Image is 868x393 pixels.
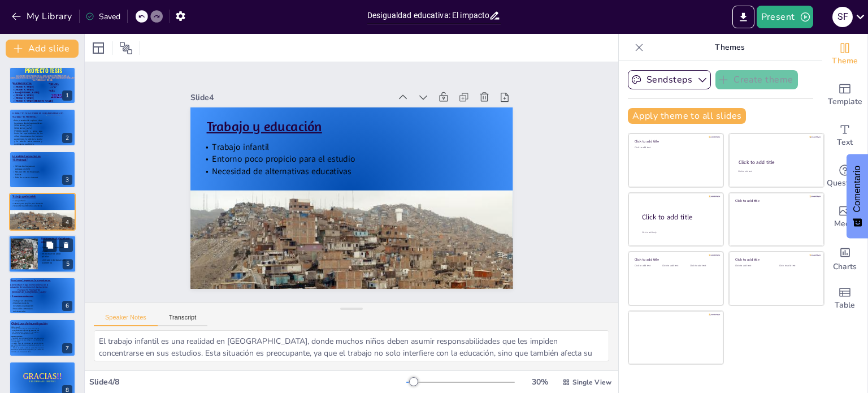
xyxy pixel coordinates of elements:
[62,175,72,185] div: 3
[12,295,33,297] u: Y nuestras metas son:
[15,170,40,176] span: Más del 40% sin materiales básicos
[212,153,355,165] span: Entorno poco propicio para el estudio
[13,82,32,85] span: PARTICIPANTES:
[29,380,55,383] span: LES DESEA EL GRUPO 1
[852,166,862,213] font: Comentario
[158,314,208,326] button: Transcript
[832,55,858,67] span: Theme
[12,154,41,158] span: La realidad educativa en
[50,83,59,86] span: GRADO:
[11,336,23,338] span: Objetivos específicos:
[11,343,44,348] span: 2. Analizar cómo las condiciones de pobreza familiar repercuten en la asistencia y el desempeño e...
[12,119,42,145] p: Esta presentación explora cómo la pobreza afecta la educación en [GEOGRAPHIC_DATA], [GEOGRAPHIC_D...
[23,372,62,381] span: GRACIAS!!
[89,377,406,387] div: Slide 4 / 8
[14,200,25,202] span: Trabajo infantil
[94,330,609,361] textarea: El trabajo infantil es una realidad en [GEOGRAPHIC_DATA], donde muchos niños deben asumir respons...
[94,314,158,326] button: Speaker Notes
[822,237,867,278] div: Add charts and graphs
[834,218,856,230] span: Media
[572,378,611,387] span: Single View
[13,308,32,313] span: Educación como clave del desarrollo
[642,231,713,234] div: Click to add body
[9,67,76,104] div: EL EFECTO QUE PRODUCE LA ESCASEZ ECONÓMICA EN LA EDUCACIÓN ESCOLAR DE LOS NIÑOS EN EL ASENTAMIENT...
[662,265,688,267] div: Click to add text
[837,136,853,149] span: Text
[635,265,660,267] div: Click to add text
[635,257,715,262] div: Click to add title
[642,213,714,222] div: Click to add title
[212,165,351,177] span: Necesidad de alternativas educativas
[635,146,715,149] div: Click to add text
[12,94,59,97] p: [PERSON_NAME]
[14,205,42,207] span: Necesidad de alternativas educativas
[51,93,62,100] span: 2025
[62,343,72,353] div: 7
[11,279,51,282] u: Es así como llegamos a la preguntarnos:
[847,154,868,239] button: Comentarios - Mostrar encuesta
[13,299,33,302] span: Trabajar en soluciones
[757,6,813,28] button: Present
[11,326,20,328] span: Objetivo general:
[735,265,771,267] div: Click to add text
[119,41,133,55] span: Position
[12,97,59,100] p: [PERSON_NAME]
[15,176,38,179] span: Falta de acceso a internet
[822,115,867,156] div: Add text boxes
[59,238,73,252] button: Delete Slide
[11,348,44,353] span: 3. Evaluar la relación entre la escasez de recursos (alimentación, acceso a tecnología, etc.) y e...
[739,159,814,166] div: Click to add title
[42,252,60,258] span: Impacto en la salud pública
[735,198,816,202] div: Click to add title
[635,139,715,144] div: Click to add title
[11,338,44,343] span: 1. Identificar los principales factores económicos que afectan el proceso de aprendizaje de los e...
[9,109,76,146] div: EL IMPACTO DE LA POBREZA EN El ASENTAMIENTO HUMANO “EL PEDREGAL”f68b4ee3-74/15db7423-6270-4a4a-a8...
[628,108,746,124] button: Apply theme to all slides
[190,92,391,103] div: Slide 4
[367,7,489,24] input: Insert title
[835,299,855,312] span: Table
[832,7,853,27] div: S F
[827,177,863,189] span: Questions
[690,265,715,267] div: Click to add text
[62,301,72,311] div: 6
[832,6,853,28] button: S F
[833,261,857,273] span: Charts
[738,170,813,173] div: Click to add text
[9,283,49,293] p: ¿Cómo influye el bajo nivel económico en la educación de los niños en el Asentamiento Humano “El ...
[715,70,798,89] button: Create theme
[10,75,75,81] p: EL EFECTO QUE PRODUCE LA ESCASEZ ECONÓMICA EN LA EDUCACIÓN ESCOLAR DE LOS NIÑOS EN EL ASENTAMIENT...
[13,302,33,308] span: Importancia de la inversión en educación
[89,39,107,57] div: Layout
[206,118,322,135] u: Trabajo y educación
[12,85,59,88] p: [PERSON_NAME]
[8,235,76,273] div: https://cdn.sendsteps.com/images/slides/2025_27_08_11_27-rl4cBjPZBooacGhj.jpegConsecuencias de la...
[62,217,72,227] div: 4
[12,158,28,162] span: “El Pedregal”
[822,75,867,115] div: Add ready made slides
[822,197,867,237] div: Add images, graphics, shapes or video
[822,156,867,197] div: Get real-time input from your audience
[735,257,816,262] div: Click to add title
[12,195,36,198] u: Trabajo y educación
[43,238,57,252] button: Duplicate Slide
[9,277,76,314] div: Es así como llegamos a la preguntarnos:Trabajar en solucionesImportancia de la inversión en educa...
[6,40,79,58] button: Add slide
[828,96,862,108] span: Template
[526,377,553,387] div: 30 %
[62,90,72,101] div: 1
[9,193,76,230] div: https://cdn.sendsteps.com/images/slides/2025_27_08_11_27-Gm6-wU0a-q9ptSMK.jpegTrabajo y educación...
[9,319,76,356] div: 7
[42,258,66,264] span: Limitación del desarrollo económico
[12,88,59,91] p: [PERSON_NAME]
[25,66,62,75] span: PROYECTO TESIS
[41,237,70,243] u: Consecuencias de la falta de educación
[63,259,73,269] div: 5
[628,70,711,89] button: Sendsteps
[42,246,63,252] span: Desempleo y exclusión social
[779,265,815,267] div: Click to add text
[62,133,72,143] div: 2
[85,11,120,22] div: Saved
[14,202,43,205] span: Entorno poco propicio para el estudio
[12,112,64,118] span: EL IMPACTO DE LA POBREZA EN El ASENTAMIENTO HUMANO “EL PEDREGAL”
